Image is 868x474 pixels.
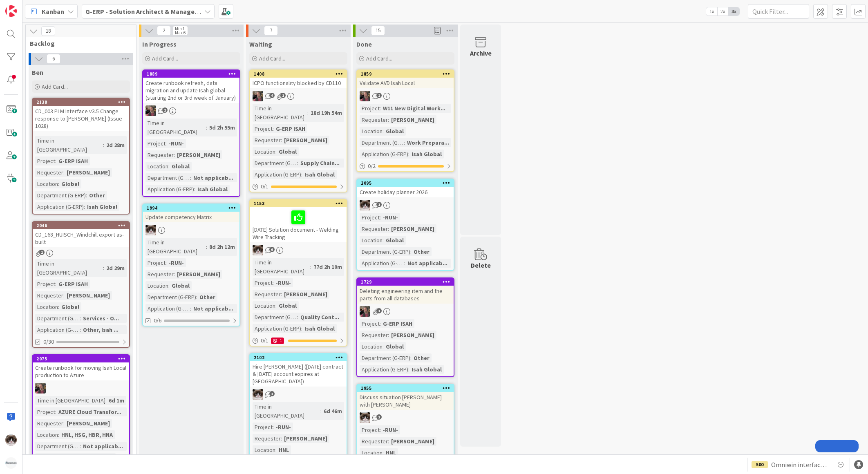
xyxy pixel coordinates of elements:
[381,425,400,434] div: -RUN-
[360,91,370,101] img: BF
[360,138,404,147] div: Department (G-ERP)
[250,70,347,88] div: 1408ICPO functionality blocked by CD110
[33,98,129,131] div: 2138CD_003 PLM Interface v3.5 Change response to [PERSON_NAME] (Issue 1028)
[65,291,112,300] div: [PERSON_NAME]
[388,115,389,124] span: :
[104,264,127,273] div: 2d 29m
[175,27,185,31] div: Min 1
[282,434,329,443] div: [PERSON_NAME]
[168,162,170,171] span: :
[175,150,222,159] div: [PERSON_NAME]
[360,224,388,233] div: Requester
[157,26,171,36] span: 2
[58,302,59,311] span: :
[381,213,400,222] div: -RUN-
[404,138,405,147] span: :
[253,313,297,322] div: Department (G-ERP)
[253,434,281,443] div: Requester
[35,259,103,277] div: Time in [GEOGRAPHIC_DATA]
[86,191,87,200] span: :
[250,70,347,78] div: 1408
[166,258,167,267] span: :
[35,314,80,323] div: Department (G-ERP)
[281,434,282,443] span: :
[35,202,84,211] div: Application (G-ERP)
[254,71,347,77] div: 1408
[56,157,90,165] div: G-ERP ISAH
[59,179,81,188] div: Global
[275,301,277,310] span: :
[143,225,239,235] div: Kv
[196,293,197,302] span: :
[357,278,454,286] div: 1729
[388,437,389,446] span: :
[253,389,263,400] img: Kv
[361,180,454,186] div: 2095
[143,204,239,222] div: 1994Update competency Matrix
[277,147,299,156] div: Global
[35,407,55,416] div: Project
[154,316,161,325] span: 0/6
[357,179,454,197] div: 2095Create holiday planner 2026
[33,362,129,380] div: Create runbook for moving Isah Local production to Azure
[35,396,105,405] div: Time in [GEOGRAPHIC_DATA]
[412,353,432,362] div: Other
[408,150,409,159] span: :
[281,290,282,299] span: :
[259,55,285,62] span: Add Card...
[357,278,454,304] div: 1729Deleting engineering item and the parts from all databases
[39,250,45,255] span: 1
[250,361,347,387] div: Hire [PERSON_NAME] ([DATE] contract & [DATE] account expires at [GEOGRAPHIC_DATA])
[360,365,408,374] div: Application (G-ERP)
[145,270,174,279] div: Requester
[717,7,728,16] span: 2x
[143,70,239,78] div: 1889
[33,98,129,106] div: 2138
[143,212,239,222] div: Update competency Matrix
[271,338,284,344] div: 1
[143,78,239,103] div: Create runbook refresh, data migration and update Isah global (starting 2nd or 3rd week of January)
[309,108,344,117] div: 18d 19h 54m
[360,306,370,317] img: BF
[357,306,454,317] div: BF
[253,290,281,299] div: Requester
[297,159,298,168] span: :
[360,150,408,159] div: Application (G-ERP)
[56,279,90,288] div: G-ERP ISAH
[706,7,717,16] span: 1x
[253,136,281,145] div: Requester
[410,247,412,256] span: :
[253,245,263,255] img: Kv
[145,238,206,256] div: Time in [GEOGRAPHIC_DATA]
[253,423,273,432] div: Project
[410,353,412,362] span: :
[371,26,385,36] span: 15
[253,278,273,287] div: Project
[145,293,196,302] div: Department (G-ERP)
[250,200,347,242] div: 1153[DATE] Solution document - Welding Wire Tracking
[143,204,239,212] div: 1994
[5,434,17,446] img: Kv
[297,313,298,322] span: :
[206,123,207,132] span: :
[302,170,337,179] div: Isah Global
[274,423,293,432] div: -RUN-
[142,40,177,48] span: In Progress
[357,385,454,410] div: 1955Discuss situation [PERSON_NAME] with [PERSON_NAME]
[250,91,347,101] div: BF
[253,402,320,420] div: Time in [GEOGRAPHIC_DATA]
[250,181,347,192] div: 0/1
[145,185,194,194] div: Application (G-ERP)
[80,325,81,334] span: :
[253,301,275,310] div: Location
[360,259,404,268] div: Application (G-ERP)
[389,331,436,340] div: [PERSON_NAME]
[357,200,454,210] div: Kv
[275,147,277,156] span: :
[175,270,222,279] div: [PERSON_NAME]
[302,324,337,333] div: Isah Global
[59,302,81,311] div: Global
[357,70,454,88] div: 1859Validate AVD Isah Local
[360,437,388,446] div: Requester
[197,293,217,302] div: Other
